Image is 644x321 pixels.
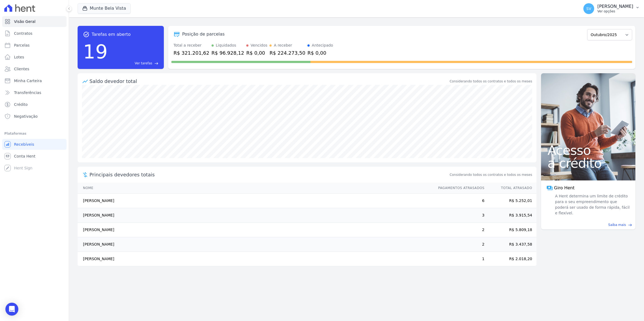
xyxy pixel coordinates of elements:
[174,43,209,48] div: Total a receber
[2,151,67,162] a: Conta Hent
[2,87,67,98] a: Transferências
[433,252,485,266] td: 1
[14,142,34,147] span: Recebíveis
[182,31,225,37] div: Posição de parcelas
[78,252,433,266] td: [PERSON_NAME]
[608,222,626,227] span: Saiba mais
[597,4,633,9] p: [PERSON_NAME]
[307,49,333,57] div: R$ 0,00
[14,31,32,36] span: Contratos
[548,157,629,170] span: a crédito
[2,40,67,51] a: Parcelas
[485,237,536,252] td: R$ 3.437,58
[2,52,67,62] a: Lotes
[433,208,485,223] td: 3
[2,16,67,27] a: Visão Geral
[14,78,42,83] span: Minha Carteira
[274,43,292,48] div: A receber
[597,9,633,13] p: Ver opções
[212,49,244,57] div: R$ 96.928,12
[14,54,24,60] span: Lotes
[14,102,28,107] span: Crédito
[586,7,591,11] span: SV
[83,38,108,66] div: 19
[4,130,64,137] div: Plataformas
[485,194,536,208] td: R$ 5.252,01
[2,139,67,150] a: Recebíveis
[78,194,433,208] td: [PERSON_NAME]
[5,303,18,316] div: Open Intercom Messenger
[433,237,485,252] td: 2
[433,223,485,237] td: 2
[83,31,89,38] span: task_alt
[78,237,433,252] td: [PERSON_NAME]
[251,43,267,48] div: Vencidos
[14,153,35,159] span: Conta Hent
[485,223,536,237] td: R$ 5.809,18
[216,43,236,48] div: Liquidados
[110,61,158,66] a: Ver tarefas east
[14,43,30,48] span: Parcelas
[14,66,29,72] span: Clientes
[78,208,433,223] td: [PERSON_NAME]
[485,183,536,194] th: Total Atrasado
[78,223,433,237] td: [PERSON_NAME]
[2,64,67,74] a: Clientes
[548,144,629,157] span: Acesso
[2,111,67,122] a: Negativação
[433,194,485,208] td: 6
[2,99,67,110] a: Crédito
[628,223,632,227] span: east
[78,183,433,194] th: Nome
[89,78,449,85] div: Saldo devedor total
[78,3,131,13] button: Munte Bela Vista
[246,49,267,57] div: R$ 0,00
[14,90,41,95] span: Transferências
[135,61,152,66] span: Ver tarefas
[2,28,67,39] a: Contratos
[450,79,532,84] div: Considerando todos os contratos e todos os meses
[174,49,209,57] div: R$ 321.201,62
[269,49,305,57] div: R$ 224.273,50
[450,172,532,177] span: Considerando todos os contratos e todos os meses
[544,222,632,227] a: Saiba mais east
[2,75,67,86] a: Minha Carteira
[554,193,630,216] span: A Hent determina um limite de crédito para o seu empreendimento que poderá ser usado de forma ráp...
[485,208,536,223] td: R$ 3.915,54
[89,171,449,178] span: Principais devedores totais
[485,252,536,266] td: R$ 2.018,20
[579,1,644,16] button: SV [PERSON_NAME] Ver opções
[154,61,158,65] span: east
[14,19,36,24] span: Visão Geral
[554,185,574,191] span: Giro Hent
[312,43,333,48] div: Antecipado
[14,114,38,119] span: Negativação
[433,183,485,194] th: Pagamentos Atrasados
[92,31,131,38] span: Tarefas em aberto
